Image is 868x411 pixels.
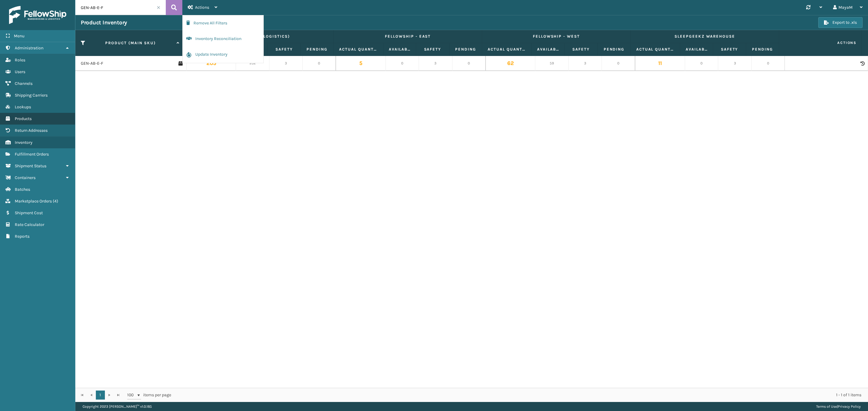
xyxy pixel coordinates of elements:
[452,56,486,71] td: 0
[186,56,236,71] td: 205
[15,57,25,63] span: Roles
[535,56,568,71] td: 59
[537,47,559,52] label: Available
[422,47,443,52] label: Safety
[14,33,24,39] span: Menu
[719,47,740,52] label: Safety
[53,199,58,204] span: ( 4 )
[488,47,526,52] label: Actual Quantity
[15,128,48,133] span: Return Addresses
[718,56,751,71] td: 3
[818,17,863,28] button: Export to .xls
[636,47,675,52] label: Actual Quantity
[15,152,49,157] span: Fulfillment Orders
[389,47,410,52] label: Available
[87,40,174,46] label: Product (MAIN SKU)
[15,199,52,204] span: Marketplace Orders
[603,47,625,52] label: Pending
[860,61,864,66] i: Product Activity
[15,222,44,227] span: Rate Calculator
[386,56,419,71] td: 0
[336,56,386,71] td: 5
[15,104,31,110] span: Lookups
[236,56,269,71] td: 202
[81,60,103,66] a: GEN-AB-E-F
[15,93,48,98] span: Shipping Carriers
[83,402,152,411] p: Copyright 2023 [PERSON_NAME]™ v 1.0.185
[15,81,33,86] span: Channels
[15,187,30,192] span: Batches
[339,47,377,52] label: Actual Quantity
[127,391,171,400] span: items per page
[752,56,785,71] td: 0
[306,47,328,52] label: Pending
[269,56,303,71] td: 3
[686,47,707,52] label: Available
[636,34,774,39] label: SleepGeekz Warehouse
[15,69,25,74] span: Users
[15,175,36,180] span: Containers
[96,391,105,400] a: 1
[570,47,592,52] label: Safety
[9,6,66,24] img: logo
[455,47,477,52] label: Pending
[685,56,718,71] td: 0
[15,116,32,121] span: Products
[183,31,263,47] button: Inventory Reconciliation
[180,392,861,398] div: 1 - 1 of 1 items
[781,38,860,48] span: Actions
[15,45,43,51] span: Administration
[816,404,837,409] a: Terms of Use
[81,19,127,26] h3: Product Inventory
[127,392,136,398] span: 100
[569,56,602,71] td: 3
[15,163,46,168] span: Shipment Status
[486,56,536,71] td: 62
[838,404,861,409] a: Privacy Policy
[816,402,861,411] div: |
[635,56,685,71] td: 11
[339,34,476,39] label: Fellowship - East
[488,34,625,39] label: Fellowship - West
[273,47,295,52] label: Safety
[752,47,773,52] label: Pending
[303,56,336,71] td: 0
[15,140,33,145] span: Inventory
[183,15,263,31] button: Remove All Filters
[419,56,452,71] td: 3
[195,5,209,10] span: Actions
[183,47,263,63] button: Update Inventory
[15,234,30,239] span: Reports
[602,56,635,71] td: 0
[15,210,43,215] span: Shipment Cost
